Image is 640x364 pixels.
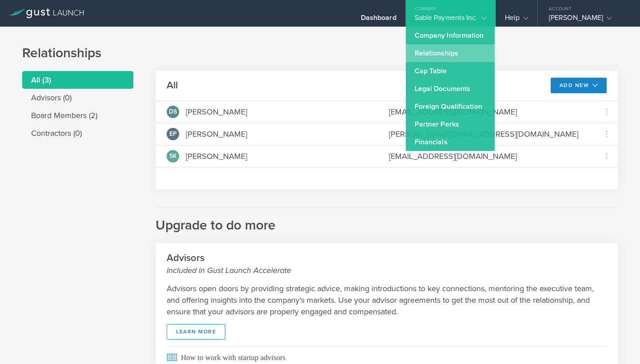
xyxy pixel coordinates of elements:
h1: Relationships [22,44,618,62]
h2: Advisors [167,252,607,276]
small: Included in Gust Launch Accelerate [167,265,607,276]
li: Advisors (0) [22,89,133,107]
h2: Upgrade to do more [156,207,618,234]
div: Help [505,13,528,27]
div: [PERSON_NAME][EMAIL_ADDRESS][DOMAIN_NAME] [389,128,584,140]
div: [PERSON_NAME] [549,13,624,27]
div: [PERSON_NAME] [186,106,247,118]
h2: All [167,79,178,92]
button: Add New [551,78,607,93]
p: Advisors open doors by providing strategic advice, making introductions to key connections, mento... [167,283,607,317]
span: SK [169,153,177,159]
div: [PERSON_NAME] [186,150,247,162]
li: All (3) [22,71,133,89]
li: Board Members (2) [22,107,133,124]
div: Dashboard [361,13,396,27]
div: Sable Payments Inc. [415,13,487,27]
div: [PERSON_NAME] [186,128,247,140]
li: Contractors (0) [22,124,133,142]
div: [EMAIL_ADDRESS][DOMAIN_NAME] [389,150,584,162]
span: EP [169,131,177,137]
div: [EMAIL_ADDRESS][DOMAIN_NAME] [389,106,584,118]
a: Learn More [167,324,225,340]
span: DS [169,109,177,115]
iframe: Chat Widget [596,321,640,364]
